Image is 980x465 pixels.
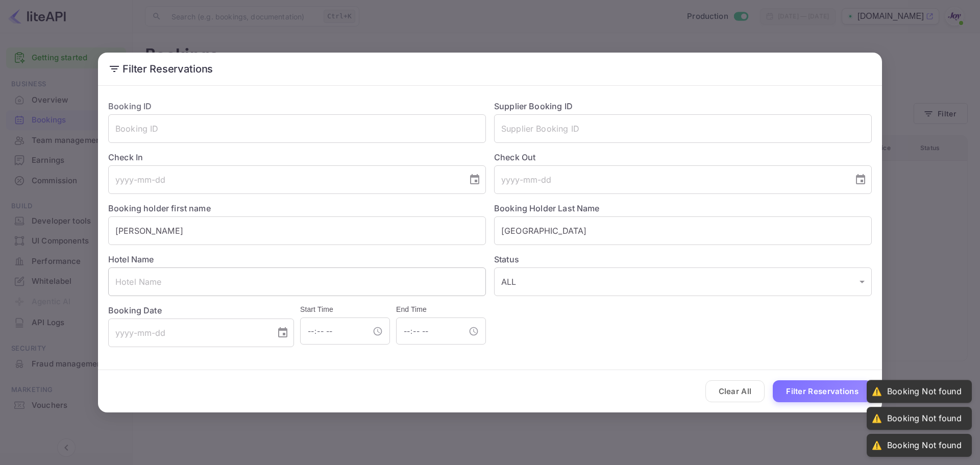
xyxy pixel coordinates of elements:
[494,253,872,265] label: Status
[494,203,600,213] label: Booking Holder Last Name
[887,440,962,451] div: Booking Not found
[494,216,872,245] input: Holder Last Name
[887,413,962,424] div: Booking Not found
[108,267,486,296] input: Hotel Name
[705,380,765,402] button: Clear All
[494,151,872,163] label: Check Out
[494,114,872,143] input: Supplier Booking ID
[108,319,268,347] input: yyyy-mm-dd
[108,254,154,264] label: Hotel Name
[108,203,211,213] label: Booking holder first name
[108,304,294,316] label: Booking Date
[872,413,882,424] div: ⚠️
[108,165,460,194] input: yyyy-mm-dd
[108,101,152,111] label: Booking ID
[273,323,293,343] button: Choose date
[494,101,573,111] label: Supplier Booking ID
[108,151,486,163] label: Check In
[464,169,485,190] button: Choose date
[494,165,846,194] input: yyyy-mm-dd
[850,169,871,190] button: Choose date
[494,267,872,296] div: ALL
[872,386,882,397] div: ⚠️
[773,380,872,402] button: Filter Reservations
[108,114,486,143] input: Booking ID
[872,440,882,451] div: ⚠️
[396,304,486,315] h6: End Time
[887,386,962,397] div: Booking Not found
[108,216,486,245] input: Holder First Name
[98,53,882,85] h2: Filter Reservations
[300,304,390,315] h6: Start Time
